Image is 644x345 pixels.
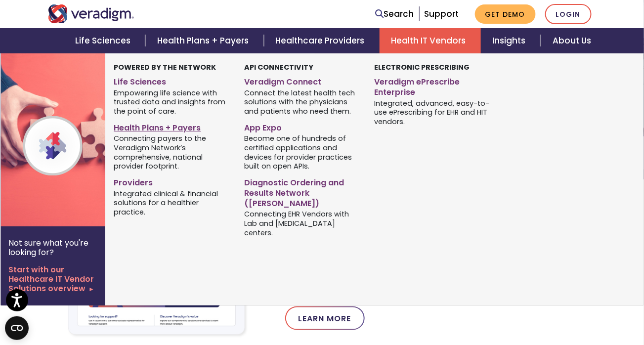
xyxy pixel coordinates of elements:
[8,238,97,257] p: Not sure what you're looking for?
[481,28,541,53] a: Insights
[114,174,229,188] a: Providers
[244,119,359,133] a: App Expo
[114,188,229,217] span: Integrated clinical & financial solutions for a healthier practice.
[374,73,489,98] a: Veradigm ePrescribe Enterprise
[374,62,470,72] strong: Electronic Prescribing
[244,73,359,87] a: Veradigm Connect
[114,87,229,116] span: Empowering life science with trusted data and insights from the point of care.
[541,28,603,53] a: About Us
[114,133,229,171] span: Connecting payers to the Veradigm Network’s comprehensive, national provider footprint.
[425,8,459,20] a: Support
[8,265,97,294] a: Start with our Healthcare IT Vendor Solutions overview
[145,28,263,53] a: Health Plans + Payers
[114,73,229,87] a: Life Sciences
[63,28,145,53] a: Life Sciences
[244,133,359,171] span: Become one of hundreds of certified applications and devices for provider practices built on open...
[545,4,592,24] a: Login
[48,4,134,23] img: Veradigm logo
[447,296,632,333] iframe: Drift Chat Widget
[5,316,29,340] button: Open CMP widget
[114,119,229,133] a: Health Plans + Payers
[475,4,536,24] a: Get Demo
[244,174,359,209] a: Diagnostic Ordering and Results Network ([PERSON_NAME])
[114,62,216,72] strong: Powered by the Network
[380,28,481,53] a: Health IT Vendors
[376,7,414,21] a: Search
[374,98,489,127] span: Integrated, advanced, easy-to-use ePrescribing for EHR and HIT vendors.
[244,209,359,238] span: Connecting EHR Vendors with Lab and [MEDICAL_DATA] centers.
[285,306,365,330] a: Learn More
[0,53,160,226] img: Veradigm Network
[264,28,380,53] a: Healthcare Providers
[244,87,359,116] span: Connect the latest health tech solutions with the physicians and patients who need them.
[244,62,313,72] strong: API Connectivity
